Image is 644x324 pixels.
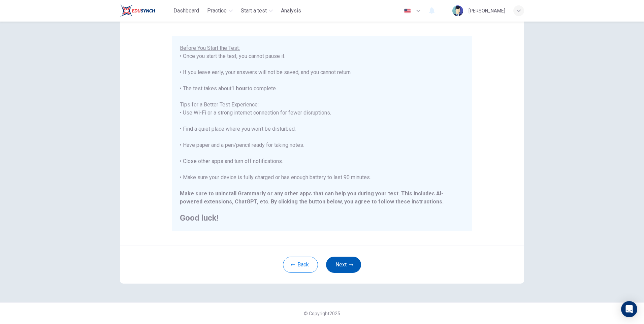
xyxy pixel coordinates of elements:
[171,5,202,17] button: Dashboard
[452,5,463,16] img: Profile picture
[207,7,227,15] span: Practice
[403,8,412,13] img: en
[180,214,464,222] h2: Good luck!
[241,7,267,15] span: Start a test
[283,257,318,273] button: Back
[281,7,301,15] span: Analysis
[204,5,235,17] button: Practice
[120,4,155,18] img: Train Test logo
[180,45,240,51] u: Before You Start the Test:
[621,301,637,317] div: Open Intercom Messenger
[231,85,248,92] b: 1 hour
[120,4,171,18] a: Train Test logo
[180,101,259,108] u: Tips for a Better Test Experience:
[180,190,443,205] b: Make sure to uninstall Grammarly or any other apps that can help you during your test. This inclu...
[278,5,304,17] button: Analysis
[238,5,276,17] button: Start a test
[326,257,361,273] button: Next
[304,311,340,316] span: © Copyright 2025
[469,7,505,15] div: [PERSON_NAME]
[173,7,199,15] span: Dashboard
[271,198,444,205] b: By clicking the button below, you agree to follow these instructions.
